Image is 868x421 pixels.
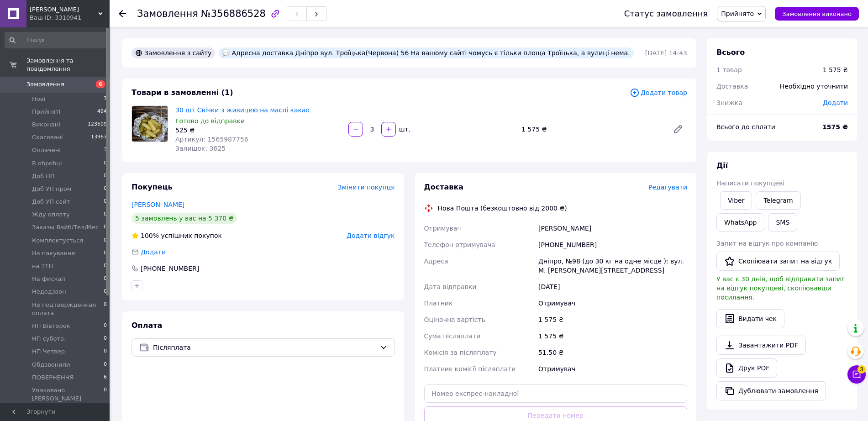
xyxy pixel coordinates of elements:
span: Упаковано [PERSON_NAME] [32,386,104,403]
span: 0 [104,335,107,343]
a: Viber [720,191,752,210]
span: Отримувач [424,225,461,232]
span: Обдзвонили [32,361,70,369]
div: Адресна доставка Дніпро вул. Троїцька(Червона) 56 На вашому сайті чомусь є тільки площа Троїцька,... [219,47,633,58]
span: Готово до відправки [175,117,245,125]
button: Дублювати замовлення [716,381,826,400]
span: Знижка [716,99,742,106]
div: Отримувач [537,361,689,377]
span: Телефон отримувача [424,241,495,248]
span: 0 [104,198,107,206]
span: 494 [97,108,107,116]
span: Додати товар [630,88,687,98]
span: Написати покупцеві [716,179,784,187]
div: Ваш ID: 3310941 [30,14,110,22]
span: Доб УП сайт [32,198,70,206]
span: На пакування [32,249,75,258]
span: Доставка [716,83,748,90]
span: Післяплата [153,342,376,353]
span: Оплата [132,321,162,330]
span: 0 [104,347,107,356]
span: Доб УП пром [32,185,72,193]
span: Замовлення [26,80,64,89]
span: Запит на відгук про компанію [716,240,818,247]
span: Заказы Вайб/Тел/Мес [32,223,99,232]
span: Замовлення [137,8,198,19]
span: 13963 [91,133,107,142]
span: 0 [104,185,107,193]
span: 0 [104,288,107,296]
span: На фискал [32,275,65,283]
span: 0 [104,210,107,219]
div: [PERSON_NAME] [537,220,689,237]
span: 0 [104,322,107,330]
span: Доставка [424,183,464,191]
span: 0 [104,172,107,180]
span: Не подтвержденная оплата [32,301,104,317]
span: Всього до сплати [716,123,775,131]
input: Пошук [5,32,108,48]
div: 5 замовлень у вас на 5 370 ₴ [132,213,237,224]
div: Статус замовлення [624,9,708,18]
span: Артикул: 1565987756 [175,136,248,143]
a: Редагувати [669,120,687,138]
span: У вас є 30 днів, щоб відправити запит на відгук покупцеві, скопіювавши посилання. [716,275,845,301]
span: Комісія за післяплату [424,349,497,356]
span: Нові [32,95,45,103]
span: 3 [104,146,107,154]
a: 30 шт Свічки з живицею на маслі какао [175,106,310,114]
span: НП Четвер [32,347,65,356]
div: Повернутися назад [119,9,126,18]
input: Номер експрес-накладної [424,384,688,403]
span: НП Вівторок [32,322,70,330]
span: ПОВЕРНЕННЯ [32,374,74,382]
span: Товари в замовленні (1) [132,88,233,97]
div: 525 ₴ [175,126,341,135]
span: 7 [104,95,107,103]
span: Виконані [32,121,60,129]
span: НП субота. [32,335,66,343]
span: на ТТН [32,262,53,270]
button: Видати чек [716,309,784,328]
span: Додати відгук [347,232,395,239]
div: Нова Пошта (безкоштовно від 2000 ₴) [436,204,569,213]
span: 6 [104,374,107,382]
span: 0 [104,275,107,283]
span: 0 [104,301,107,317]
span: Мед Поштою [30,5,98,14]
span: Додати [141,248,166,256]
a: WhatsApp [716,213,764,232]
a: Telegram [756,191,800,210]
span: Замовлення виконано [782,11,852,17]
span: 0 [104,386,107,403]
div: 1 575 ₴ [537,328,689,344]
span: 0 [104,159,107,168]
div: [PHONE_NUMBER] [140,264,200,273]
span: Додати [823,99,848,106]
div: Отримувач [537,295,689,311]
img: :speech_balloon: [222,49,230,57]
span: 0 [104,361,107,369]
span: Доб НП [32,172,55,180]
span: Скасовані [32,133,63,142]
span: Всього [716,48,745,57]
b: 1575 ₴ [822,123,848,131]
span: Адреса [424,258,448,265]
span: Платник комісії післяплати [424,365,516,373]
span: Прийнято [721,10,754,17]
div: шт. [397,125,411,134]
div: Замовлення з сайту [132,47,215,58]
span: Сума післяплати [424,332,481,340]
span: 0 [104,237,107,245]
span: Залишок: 3625 [175,145,226,152]
span: Дії [716,161,728,170]
span: 0 [104,223,107,232]
span: 3 [857,364,866,372]
span: Дата відправки [424,283,477,290]
div: Дніпро, №98 (до 30 кг на одне місце ): вул. М. [PERSON_NAME][STREET_ADDRESS] [537,253,689,279]
div: 1 575 ₴ [518,123,665,136]
span: 0 [104,249,107,258]
a: Друк PDF [716,358,777,378]
span: Недодзвон [32,288,66,296]
time: [DATE] 14:43 [645,49,687,57]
